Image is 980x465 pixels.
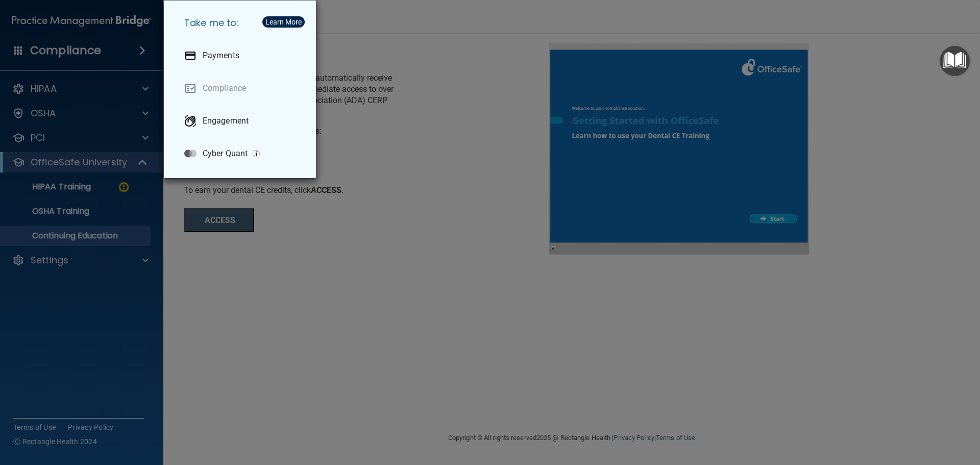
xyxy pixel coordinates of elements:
p: Cyber Quant [203,149,248,159]
iframe: Drift Widget Chat Controller [803,393,968,433]
p: Engagement [203,116,249,126]
button: Learn More [262,16,305,28]
a: Engagement [176,107,308,135]
a: Compliance [176,74,308,103]
h5: Take me to: [176,9,308,37]
a: Payments [176,41,308,70]
button: Open Resource Center [940,46,970,76]
a: Cyber Quant [176,139,308,168]
p: Payments [203,51,239,61]
div: Learn More [265,18,302,26]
